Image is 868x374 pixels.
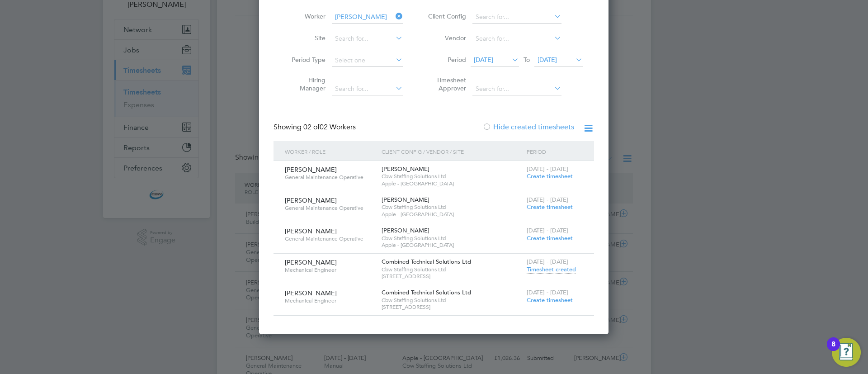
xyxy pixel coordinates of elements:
span: [PERSON_NAME] [382,165,429,173]
span: Cbw Staffing Solutions Ltd [382,204,522,211]
span: Create timesheet [527,172,573,180]
input: Search for... [472,33,561,45]
span: [DATE] - [DATE] [527,196,568,204]
div: Showing [274,123,358,132]
span: 02 Workers [303,123,356,132]
span: Apple - [GEOGRAPHIC_DATA] [382,180,522,187]
label: Site [285,34,325,42]
label: Worker [285,12,325,20]
span: Cbw Staffing Solutions Ltd [382,173,522,180]
span: General Maintenance Operative [285,204,375,212]
label: Vendor [425,34,466,42]
label: Period [425,56,466,64]
span: [DATE] - [DATE] [527,227,568,234]
span: Mechanical Engineer [285,266,375,274]
input: Select one [332,54,403,67]
span: [PERSON_NAME] [285,258,337,266]
span: Combined Technical Solutions Ltd [382,258,471,265]
span: [PERSON_NAME] [382,196,429,204]
span: General Maintenance Operative [285,235,375,242]
label: Client Config [425,12,466,20]
span: [PERSON_NAME] [285,227,337,235]
input: Search for... [472,83,561,95]
div: Client Config / Vendor / Site [379,141,524,162]
label: Period Type [285,56,325,64]
div: Period [524,141,585,162]
input: Search for... [332,11,403,24]
span: Cbw Staffing Solutions Ltd [382,266,522,273]
span: Timesheet created [527,265,576,274]
div: 8 [831,344,835,356]
span: [DATE] - [DATE] [527,165,568,173]
span: Apple - [GEOGRAPHIC_DATA] [382,241,522,249]
span: Create timesheet [527,234,573,242]
span: [DATE] - [DATE] [527,258,568,265]
span: [DATE] - [DATE] [527,289,568,296]
button: Open Resource Center, 8 new notifications [832,338,861,367]
span: [DATE] [538,56,557,64]
span: General Maintenance Operative [285,174,375,181]
span: Mechanical Engineer [285,297,375,304]
span: Create timesheet [527,296,573,304]
input: Search for... [472,11,561,24]
span: Cbw Staffing Solutions Ltd [382,235,522,242]
span: Combined Technical Solutions Ltd [382,289,471,296]
span: [STREET_ADDRESS] [382,273,522,280]
span: [PERSON_NAME] [285,166,337,174]
span: 02 of [303,123,320,132]
div: Worker / Role [283,141,379,162]
label: Hiring Manager [285,76,325,92]
span: [PERSON_NAME] [285,196,337,204]
span: [STREET_ADDRESS] [382,303,522,311]
span: [PERSON_NAME] [285,289,337,297]
input: Search for... [332,83,403,95]
span: [PERSON_NAME] [382,227,429,234]
span: Apple - [GEOGRAPHIC_DATA] [382,211,522,218]
input: Search for... [332,33,403,45]
span: Create timesheet [527,203,573,211]
label: Timesheet Approver [425,76,466,92]
span: To [521,54,533,66]
label: Hide created timesheets [482,123,574,132]
span: Cbw Staffing Solutions Ltd [382,297,522,304]
span: [DATE] [474,56,493,64]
